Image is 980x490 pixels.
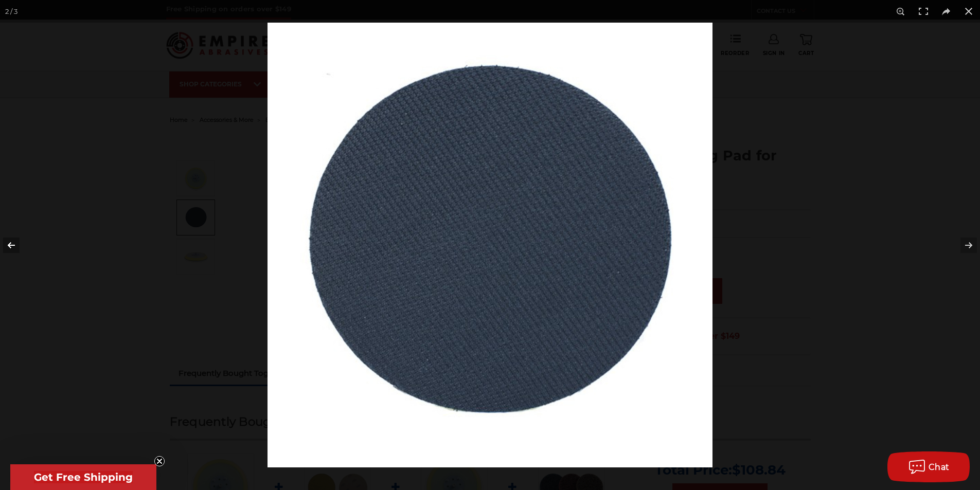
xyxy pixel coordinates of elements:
[268,23,712,467] img: Velcro_Large__52770.1570196641.jpg
[887,451,970,482] button: Chat
[34,471,133,483] span: Get Free Shipping
[929,462,950,472] span: Chat
[154,456,165,466] button: Close teaser
[10,464,156,490] div: Get Free ShippingClose teaser
[944,220,980,271] button: Next (arrow right)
